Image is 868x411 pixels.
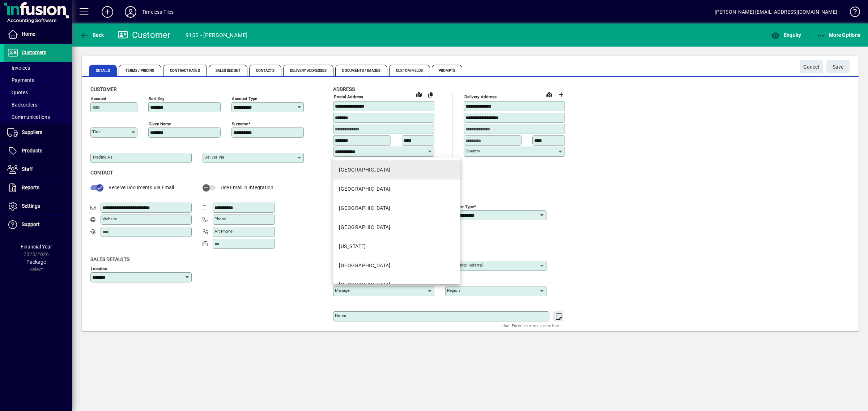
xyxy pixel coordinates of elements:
[149,96,164,101] mat-label: Sort key
[335,65,387,76] span: Documents / Images
[92,129,101,134] mat-label: Title
[715,6,837,18] div: [PERSON_NAME] [EMAIL_ADDRESS][DOMAIN_NAME]
[769,29,803,42] button: Enquiry
[221,185,273,190] span: Use Email in Integration
[335,288,351,293] mat-label: Manager
[22,129,42,135] span: Suppliers
[335,313,346,318] mat-label: Notes
[4,142,72,160] a: Products
[163,65,207,76] span: Contract Rates
[102,216,117,221] mat-label: Website
[339,185,390,193] div: [GEOGRAPHIC_DATA]
[80,32,104,38] span: Back
[833,64,835,70] span: S
[333,199,460,218] mat-option: Albania
[232,96,257,101] mat-label: Account Type
[214,216,226,221] mat-label: Phone
[7,90,28,95] span: Quotes
[232,121,248,126] mat-label: Surname
[844,1,859,25] a: Knowledge Base
[465,148,480,153] mat-label: Country
[803,61,819,73] span: Cancel
[90,256,129,262] span: Sales defaults
[339,281,390,289] div: [GEOGRAPHIC_DATA]
[502,321,559,330] mat-hint: Use 'Enter' to start a new line
[339,262,390,269] div: [GEOGRAPHIC_DATA]
[22,148,42,153] span: Products
[22,185,39,190] span: Reports
[283,65,334,76] span: Delivery Addresses
[389,65,430,76] span: Custom Fields
[91,96,106,101] mat-label: Account
[21,244,52,250] span: Financial Year
[4,86,72,99] a: Quotes
[333,160,460,179] mat-option: New Zealand
[4,216,72,234] a: Support
[186,30,248,41] div: 9155 - [PERSON_NAME]
[4,124,72,142] a: Suppliers
[22,31,35,37] span: Home
[447,288,460,293] mat-label: Region
[333,218,460,237] mat-option: Algeria
[90,170,113,176] span: Contact
[432,65,463,76] span: Prompts
[249,65,281,76] span: Contacts
[78,29,106,42] button: Back
[826,60,850,73] button: Save
[333,179,460,199] mat-option: Afghanistan
[771,32,801,38] span: Enquiry
[817,32,861,38] span: More Options
[555,89,567,100] button: Choose address
[91,266,107,271] mat-label: Location
[119,65,162,76] span: Terms / Pricing
[209,65,247,76] span: Sales Budget
[149,121,171,126] mat-label: Given name
[339,224,390,231] div: [GEOGRAPHIC_DATA]
[339,166,390,174] div: [GEOGRAPHIC_DATA]
[333,256,460,275] mat-option: Andorra
[4,74,72,86] a: Payments
[109,185,174,190] span: Receive Documents Via Email
[333,86,355,92] span: Address
[4,197,72,215] a: Settings
[96,5,119,18] button: Add
[89,65,117,76] span: Details
[544,88,555,100] a: View on map
[7,114,50,120] span: Communications
[4,25,72,43] a: Home
[204,155,224,160] mat-label: Deliver via
[22,203,40,209] span: Settings
[7,77,34,83] span: Payments
[22,166,33,172] span: Staff
[90,86,117,92] span: Customer
[4,99,72,111] a: Backorders
[26,259,46,265] span: Package
[815,29,863,42] button: More Options
[92,155,112,160] mat-label: Trading as
[800,60,823,73] button: Cancel
[214,229,233,234] mat-label: Alt Phone
[339,204,390,212] div: [GEOGRAPHIC_DATA]
[142,6,174,18] div: Timeless Tiles
[72,29,112,42] app-page-header-button: Back
[339,243,366,250] div: [US_STATE]
[4,179,72,197] a: Reports
[425,89,436,100] button: Copy to Delivery address
[22,221,40,227] span: Support
[4,62,72,74] a: Invoices
[4,111,72,123] a: Communications
[22,49,46,55] span: Customers
[7,102,37,108] span: Backorders
[7,65,30,71] span: Invoices
[333,275,460,294] mat-option: Angola
[118,29,171,41] div: Customer
[119,5,142,18] button: Profile
[4,160,72,178] a: Staff
[447,263,483,268] mat-label: Marketing/ Referral
[333,237,460,256] mat-option: American Samoa
[413,88,425,100] a: View on map
[833,61,844,73] span: ave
